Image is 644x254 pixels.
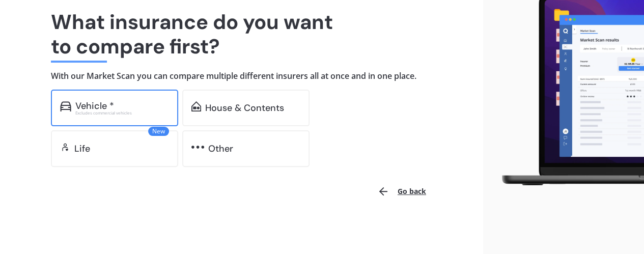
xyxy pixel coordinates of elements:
h1: What insurance do you want to compare first? [51,10,432,59]
span: New [148,127,169,136]
h4: With our Market Scan you can compare multiple different insurers all at once and in one place. [51,71,432,81]
button: Go back [371,179,432,204]
div: Vehicle * [75,101,114,111]
div: Other [208,144,233,154]
img: car.f15378c7a67c060ca3f3.svg [60,101,71,111]
img: life.f720d6a2d7cdcd3ad642.svg [60,142,70,152]
div: Excludes commercial vehicles [75,111,169,115]
img: home-and-contents.b802091223b8502ef2dd.svg [191,101,201,111]
div: House & Contents [205,103,284,113]
div: Life [74,144,90,154]
img: other.81dba5aafe580aa69f38.svg [191,142,204,152]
